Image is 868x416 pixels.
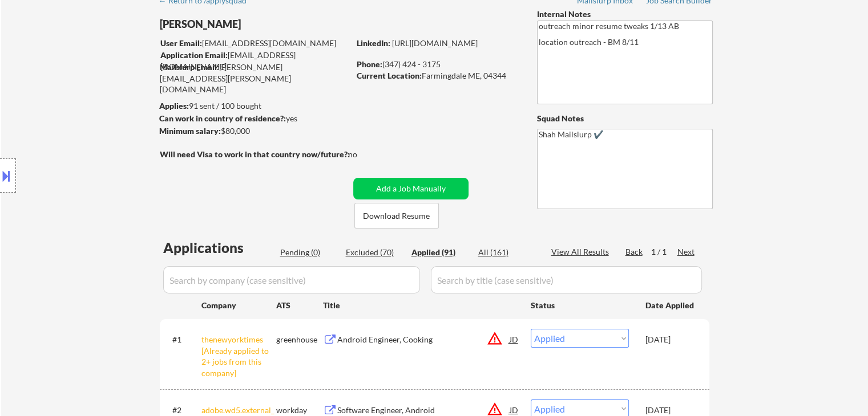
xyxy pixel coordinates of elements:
input: Search by title (case sensitive) [431,266,702,293]
button: Add a Job Manually [353,178,469,199]
div: Back [625,246,644,258]
div: $80,000 [159,125,349,137]
div: workday [276,405,323,416]
input: Search by company (case sensitive) [163,266,420,293]
div: Android Engineer, Cooking [337,334,510,345]
div: Excluded (70) [346,247,403,258]
div: [DATE] [645,334,696,345]
div: [PERSON_NAME] [160,17,394,31]
a: [URL][DOMAIN_NAME] [392,38,478,48]
div: [EMAIL_ADDRESS][DOMAIN_NAME] [160,38,349,49]
div: Next [677,246,696,258]
div: #1 [172,334,192,345]
button: Download Resume [354,203,439,229]
div: 1 / 1 [651,246,677,258]
div: greenhouse [276,334,323,345]
div: Company [201,300,276,311]
div: Software Engineer, Android [337,405,510,416]
div: Date Applied [645,300,696,311]
div: Applications [163,241,276,255]
div: Pending (0) [280,247,337,258]
strong: Current Location: [357,71,422,80]
div: no [348,149,381,160]
div: Title [323,300,520,311]
div: JD [508,329,520,349]
div: yes [159,113,346,124]
div: 91 sent / 100 bought [159,100,349,112]
strong: Will need Visa to work in that country now/future?: [160,149,350,159]
div: thenewyorktimes [Already applied to 2+ jobs from this company] [201,334,276,378]
strong: Application Email: [160,50,228,60]
div: ATS [276,300,323,311]
strong: Can work in country of residence?: [159,113,286,123]
div: All (161) [478,247,535,258]
button: warning_amber [487,331,503,346]
div: (347) 424 - 3175 [357,59,518,70]
div: Status [531,295,629,315]
strong: Mailslurp Email: [160,62,219,72]
div: #2 [172,405,192,416]
div: Applied (91) [411,247,469,258]
strong: User Email: [160,38,202,48]
div: [EMAIL_ADDRESS][DOMAIN_NAME] [160,50,349,72]
div: Internal Notes [537,9,713,20]
div: [DATE] [645,405,696,416]
div: Farmingdale ME, 04344 [357,70,518,81]
strong: LinkedIn: [357,38,390,48]
div: Squad Notes [537,113,713,124]
div: [PERSON_NAME][EMAIL_ADDRESS][PERSON_NAME][DOMAIN_NAME] [160,62,349,95]
strong: Phone: [357,59,382,69]
div: View All Results [551,246,612,258]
